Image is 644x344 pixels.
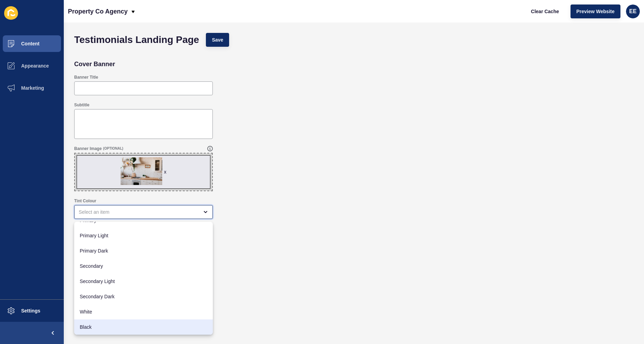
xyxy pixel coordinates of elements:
[80,293,207,300] span: Secondary Dark
[571,5,620,18] button: Preview Website
[525,5,565,18] button: Clear Cache
[74,74,98,80] label: Banner Title
[80,324,207,330] span: Black
[531,8,559,15] span: Clear Cache
[74,205,213,219] div: close menu
[74,61,115,68] h2: Cover Banner
[629,8,636,15] span: EE
[80,263,207,270] span: Secondary
[80,232,207,239] span: Primary Light
[80,247,207,254] span: Primary Dark
[74,198,96,204] label: Tint Colour
[80,308,207,315] span: White
[74,36,199,43] h1: Testimonials Landing Page
[80,278,207,285] span: Secondary Light
[576,8,615,15] span: Preview Website
[74,102,89,108] label: Subtitle
[212,36,223,43] span: Save
[206,33,229,47] button: Save
[164,168,166,175] div: x
[103,146,123,151] span: (OPTIONAL)
[68,3,128,20] p: Property Co Agency
[74,146,102,151] label: Banner Image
